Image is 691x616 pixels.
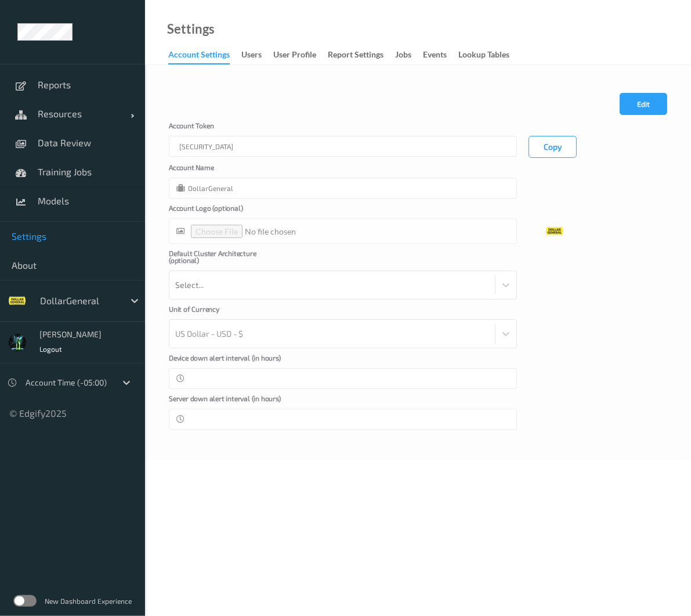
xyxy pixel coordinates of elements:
[168,49,230,64] div: Account Settings
[273,47,328,63] a: User Profile
[169,305,285,319] label: Unit of Currency
[328,47,395,63] a: Report Settings
[620,93,667,115] button: Edit
[169,164,285,178] label: Account Name
[168,47,241,64] a: Account Settings
[169,395,285,409] label: Server down alert interval (in hours)
[169,122,285,136] label: Account Token
[167,23,215,35] a: Settings
[423,47,458,63] a: events
[273,49,316,63] div: User Profile
[169,204,285,218] label: Account Logo (optional)
[458,49,509,63] div: Lookup Tables
[458,47,521,63] a: Lookup Tables
[169,354,285,368] label: Device down alert interval (in hours)
[328,49,384,63] div: Report Settings
[241,47,273,63] a: users
[395,49,411,63] div: Jobs
[395,47,423,63] a: Jobs
[241,49,262,63] div: users
[423,49,447,63] div: events
[529,136,577,158] button: Copy
[169,250,285,271] label: Default Cluster Architecture (optional)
